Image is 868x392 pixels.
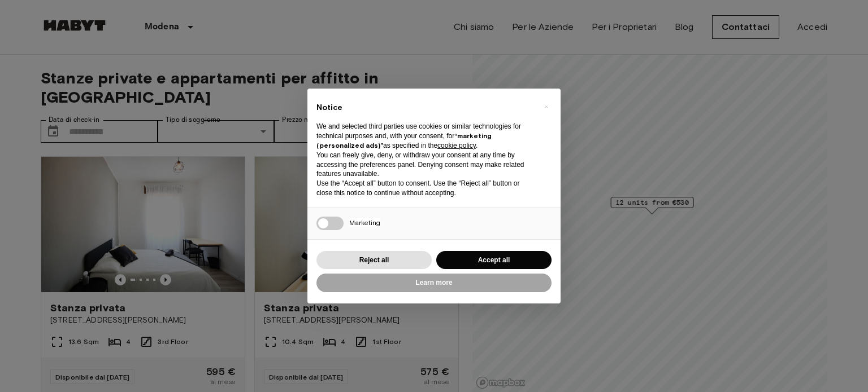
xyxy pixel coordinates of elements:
p: Use the “Accept all” button to consent. Use the “Reject all” button or close this notice to conti... [316,179,533,198]
button: Reject all [316,251,432,270]
button: Accept all [436,251,552,270]
a: cookie policy [437,142,476,149]
h2: Notice [316,102,533,113]
p: We and selected third parties use cookies or similar technologies for technical purposes and, wit... [316,122,533,150]
span: × [544,100,548,113]
p: You can freely give, deny, or withdraw your consent at any time by accessing the preferences pane... [316,151,533,179]
button: Learn more [316,274,552,292]
strong: “marketing (personalized ads)” [316,131,492,149]
span: Marketing [349,218,380,227]
button: Close this notice [537,98,555,116]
